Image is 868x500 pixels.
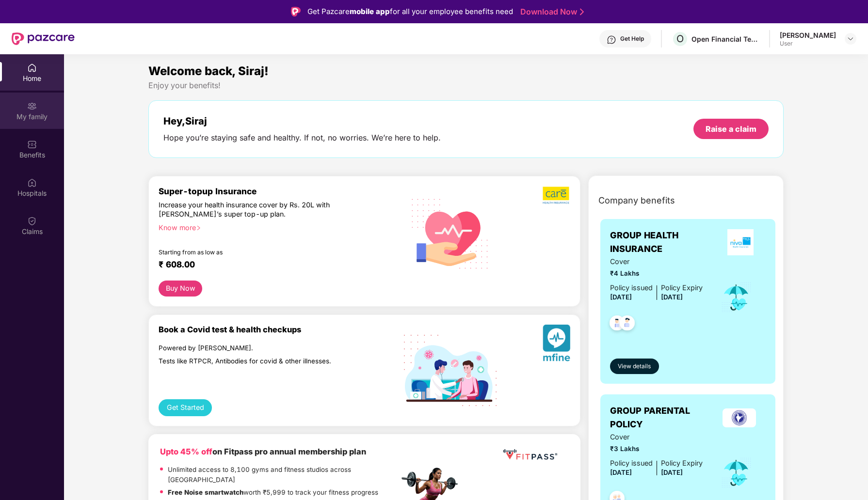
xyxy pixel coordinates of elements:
[610,469,632,476] span: [DATE]
[159,186,399,196] div: Super-topup Insurance
[620,35,644,43] div: Get Help
[168,488,243,496] strong: Free Noise smartwatch
[27,178,37,187] img: svg+xml;base64,PHN2ZyBpZD0iSG9zcGl0YWxzIiB4bWxucz0iaHR0cDovL3d3dy53My5vcmcvMjAwMC9zdmciIHdpZHRoPS...
[27,216,37,226] img: svg+xml;base64,PHN2ZyBpZD0iQ2xhaW0iIHhtbG5zPSJodHRwOi8vd3d3LnczLm9yZy8yMDAwL3N2ZyIgd2lkdGg9IjIwIi...
[159,201,357,219] div: Increase your health insurance cover by Rs. 20L with [PERSON_NAME]’s super top-up plan.
[615,312,639,336] img: svg+xml;base64,PHN2ZyB4bWxucz0iaHR0cDovL3d3dy53My5vcmcvMjAwMC9zdmciIHdpZHRoPSI0OC45NDMiIGhlaWdodD...
[27,101,37,111] img: svg+xml;base64,PHN2ZyB3aWR0aD0iMjAiIGhlaWdodD0iMjAiIHZpZXdCb3g9IjAgMCAyMCAyMCIgZmlsbD0ibm9uZSIgeG...
[159,249,357,255] div: Starting from as low as
[148,64,269,78] span: Welcome back, Siraj!
[661,282,703,294] div: Policy Expiry
[159,357,357,366] div: Tests like RTPCR, Antibodies for covid & other illnesses.
[661,293,683,301] span: [DATE]
[291,7,301,16] img: Logo
[27,140,37,149] img: svg+xml;base64,PHN2ZyBpZD0iQmVuZWZpdHMiIHhtbG5zPSJodHRwOi8vd3d3LnczLm9yZy8yMDAwL3N2ZyIgd2lkdGg9Ij...
[780,31,836,40] div: [PERSON_NAME]
[159,325,399,334] div: Book a Covid test & health checkups
[543,186,570,204] img: b5dec4f62d2307b9de63beb79f102df3.png
[610,359,659,374] button: View details
[12,32,75,45] img: New Pazcare Logo
[543,325,570,365] img: svg+xml;base64,PHN2ZyB4bWxucz0iaHR0cDovL3d3dy53My5vcmcvMjAwMC9zdmciIHhtbG5zOnhsaW5rPSJodHRwOi8vd3...
[610,293,632,301] span: [DATE]
[27,63,37,73] img: svg+xml;base64,PHN2ZyBpZD0iSG9tZSIgeG1sbnM9Imh0dHA6Ly93d3cudzMub3JnLzIwMDAvc3ZnIiB3aWR0aD0iMjAiIG...
[168,465,399,485] p: Unlimited access to 8,100 gyms and fitness studios across [GEOGRAPHIC_DATA]
[159,281,202,297] button: Buy Now
[847,35,854,43] img: svg+xml;base64,PHN2ZyBpZD0iRHJvcGRvd24tMzJ4MzIiIHhtbG5zPSJodHRwOi8vd3d3LnczLm9yZy8yMDAwL3N2ZyIgd2...
[350,7,390,16] strong: mobile app
[610,256,703,267] span: Cover
[610,268,703,279] span: ₹4 Lakhs
[159,344,357,353] div: Powered by [PERSON_NAME].
[160,447,212,456] b: Upto 45% off
[520,7,581,17] a: Download Now
[307,6,513,17] div: Get Pazcare for all your employee benefits need
[661,458,703,469] div: Policy Expiry
[607,35,616,45] img: svg+xml;base64,PHN2ZyBpZD0iSGVscC0zMngzMiIgeG1sbnM9Imh0dHA6Ly93d3cudzMub3JnLzIwMDAvc3ZnIiB3aWR0aD...
[580,7,584,17] img: Stroke
[163,133,441,143] div: Hope you’re staying safe and healthy. If not, no worries. We’re here to help.
[610,432,703,443] span: Cover
[404,186,497,280] img: svg+xml;base64,PHN2ZyB4bWxucz0iaHR0cDovL3d3dy53My5vcmcvMjAwMC9zdmciIHhtbG5zOnhsaW5rPSJodHRwOi8vd3...
[727,229,754,255] img: insurerLogo
[618,362,651,371] span: View details
[610,404,713,432] span: GROUP PARENTAL POLICY
[610,458,653,469] div: Policy issued
[723,408,756,427] img: insurerLogo
[168,487,378,498] p: worth ₹5,999 to track your fitness progress
[605,312,629,336] img: svg+xml;base64,PHN2ZyB4bWxucz0iaHR0cDovL3d3dy53My5vcmcvMjAwMC9zdmciIHdpZHRoPSI0OC45NDMiIGhlaWdodD...
[196,225,201,231] span: right
[721,457,752,489] img: icon
[598,194,675,207] span: Company benefits
[721,281,752,313] img: icon
[780,40,836,47] div: User
[610,282,653,294] div: Policy issued
[676,33,684,45] span: O
[706,124,756,134] div: Raise a claim
[159,223,393,230] div: Know more
[610,444,703,454] span: ₹3 Lakhs
[691,34,759,44] div: Open Financial Technologies Private Limited
[159,399,212,416] button: Get Started
[148,80,783,91] div: Enjoy your benefits!
[404,335,497,406] img: svg+xml;base64,PHN2ZyB4bWxucz0iaHR0cDovL3d3dy53My5vcmcvMjAwMC9zdmciIHdpZHRoPSIxOTIiIGhlaWdodD0iMT...
[159,259,389,271] div: ₹ 608.00
[661,469,683,476] span: [DATE]
[160,447,366,456] b: on Fitpass pro annual membership plan
[163,115,441,127] div: Hey, Siraj
[501,446,559,464] img: fppp.png
[610,229,715,256] span: GROUP HEALTH INSURANCE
